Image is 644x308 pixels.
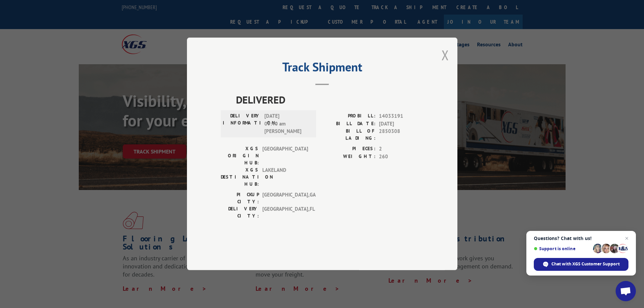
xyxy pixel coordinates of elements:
[616,281,636,301] div: Open chat
[262,206,308,220] span: [GEOGRAPHIC_DATA] , FL
[322,153,376,161] label: WEIGHT:
[221,145,259,167] label: XGS ORIGIN HUB:
[379,120,424,128] span: [DATE]
[221,167,259,188] label: XGS DESTINATION HUB:
[236,92,424,108] span: DELIVERED
[379,113,424,120] span: 14033191
[551,261,620,267] span: Chat with XGS Customer Support
[223,113,261,136] label: DELIVERY INFORMATION:
[322,120,376,128] label: BILL DATE:
[221,62,424,75] h2: Track Shipment
[264,113,310,136] span: [DATE] 09:40 am [PERSON_NAME]
[262,167,308,188] span: LAKELAND
[322,113,376,120] label: PROBILL:
[262,191,308,206] span: [GEOGRAPHIC_DATA] , GA
[623,234,631,242] span: Close chat
[379,145,424,153] span: 2
[379,128,424,142] span: 2850308
[442,46,449,64] button: Close modal
[534,258,628,271] div: Chat with XGS Customer Support
[221,191,259,206] label: PICKUP CITY:
[262,145,308,167] span: [GEOGRAPHIC_DATA]
[379,153,424,161] span: 260
[322,145,376,153] label: PIECES:
[221,206,259,220] label: DELIVERY CITY:
[322,128,376,142] label: BILL OF LADING:
[534,246,591,251] span: Support is online
[534,236,628,241] span: Questions? Chat with us!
